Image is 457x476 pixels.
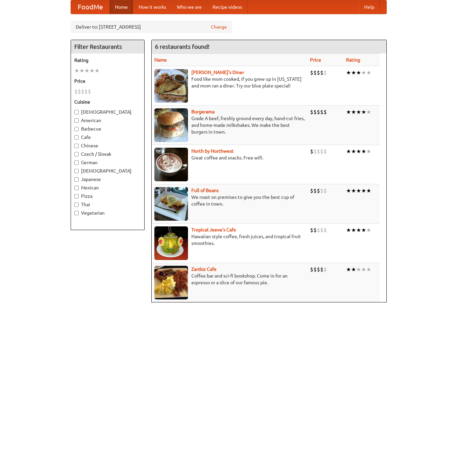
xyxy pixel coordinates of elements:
[74,184,141,191] label: Mexican
[356,148,361,155] li: ★
[313,187,317,194] li: $
[366,108,371,116] li: ★
[74,142,141,149] label: Chinese
[154,57,167,63] a: Name
[94,67,100,74] li: ★
[346,187,351,194] li: ★
[191,266,217,272] a: Zardoz Cafe
[154,187,188,221] img: beans.jpg
[323,266,327,273] li: $
[361,266,366,273] li: ★
[351,187,356,194] li: ★
[191,70,244,75] b: [PERSON_NAME]'s Diner
[366,69,371,76] li: ★
[310,266,313,273] li: $
[313,108,317,116] li: $
[346,266,351,273] li: ★
[74,135,79,140] input: Cafe
[154,194,305,207] p: We roast on premises to give you the best cup of coffee in town.
[310,226,313,234] li: $
[323,69,327,76] li: $
[74,194,79,198] input: Pizza
[320,69,323,76] li: $
[191,188,219,193] a: Full of Beans
[74,152,79,156] input: Czech / Slovak
[74,127,79,131] input: Barbecue
[110,0,133,14] a: Home
[323,187,327,194] li: $
[356,69,361,76] li: ★
[71,0,110,14] a: FoodMe
[74,210,141,216] label: Vegetarian
[323,226,327,234] li: $
[310,148,313,155] li: $
[71,40,144,53] h4: Filter Restaurants
[191,109,215,114] b: Burgerama
[74,160,79,165] input: German
[155,43,210,50] ng-pluralize: 6 restaurants found!
[78,88,81,95] li: $
[313,69,317,76] li: $
[133,0,172,14] a: How it works
[74,99,141,105] h5: Cuisine
[74,144,79,148] input: Chinese
[74,151,141,157] label: Czech / Slovak
[361,226,366,234] li: ★
[74,211,79,215] input: Vegetarian
[320,108,323,116] li: $
[313,148,317,155] li: $
[310,108,313,116] li: $
[74,176,141,183] label: Japanese
[74,186,79,190] input: Mexican
[74,168,141,174] label: [DEMOGRAPHIC_DATA]
[191,148,234,154] a: North by Northwest
[84,67,89,74] li: ★
[366,226,371,234] li: ★
[88,88,91,95] li: $
[211,24,227,30] a: Change
[313,266,317,273] li: $
[320,187,323,194] li: $
[320,226,323,234] li: $
[191,227,236,232] b: Tropical Jeeve's Cafe
[207,0,247,14] a: Recipe videos
[154,272,305,286] p: Coffee bar and sci-fi bookshop. Come in for an espresso or a slice of our famous pie.
[154,233,305,247] p: Hawaiian style coffee, fresh juices, and tropical fruit smoothies.
[310,187,313,194] li: $
[351,108,356,116] li: ★
[74,134,141,141] label: Cafe
[361,187,366,194] li: ★
[74,169,79,173] input: [DEMOGRAPHIC_DATA]
[74,78,141,84] h5: Price
[74,109,141,115] label: [DEMOGRAPHIC_DATA]
[74,110,79,114] input: [DEMOGRAPHIC_DATA]
[351,148,356,155] li: ★
[313,226,317,234] li: $
[74,67,79,74] li: ★
[317,187,320,194] li: $
[361,148,366,155] li: ★
[366,187,371,194] li: ★
[154,226,188,260] img: jeeves.jpg
[89,67,94,74] li: ★
[323,108,327,116] li: $
[74,201,141,208] label: Thai
[346,108,351,116] li: ★
[346,69,351,76] li: ★
[74,177,79,182] input: Japanese
[310,69,313,76] li: $
[317,148,320,155] li: $
[366,266,371,273] li: ★
[317,69,320,76] li: $
[154,108,188,142] img: burgerama.jpg
[84,88,88,95] li: $
[351,69,356,76] li: ★
[154,266,188,299] img: zardoz.jpg
[317,108,320,116] li: $
[320,148,323,155] li: $
[323,148,327,155] li: $
[346,57,360,63] a: Rating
